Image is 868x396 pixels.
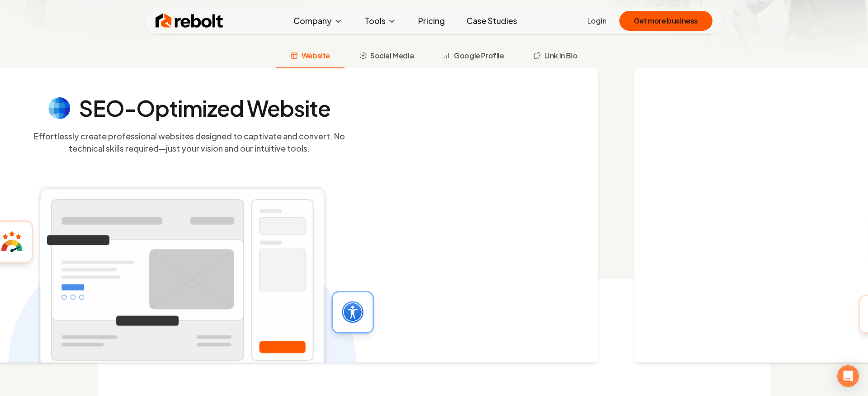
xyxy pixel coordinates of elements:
h4: SEO-Optimized Website [79,97,330,119]
span: Link in Bio [544,50,578,61]
button: Google Profile [428,45,518,68]
div: Open Intercom Messenger [837,365,859,387]
img: Rebolt Logo [156,12,223,30]
p: Effortlessly create professional websites designed to captivate and convert. No technical skills ... [16,130,363,154]
a: Case Studies [459,12,524,30]
a: Login [587,15,607,26]
a: Pricing [411,12,452,30]
button: Social Media [344,45,428,68]
button: Tools [357,12,404,30]
span: Google Profile [454,50,504,61]
button: Link in Bio [519,45,592,68]
button: Website [276,45,344,68]
button: Get more business [619,11,712,31]
span: Website [302,50,330,61]
span: Social Media [370,50,414,61]
button: Company [286,12,350,30]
